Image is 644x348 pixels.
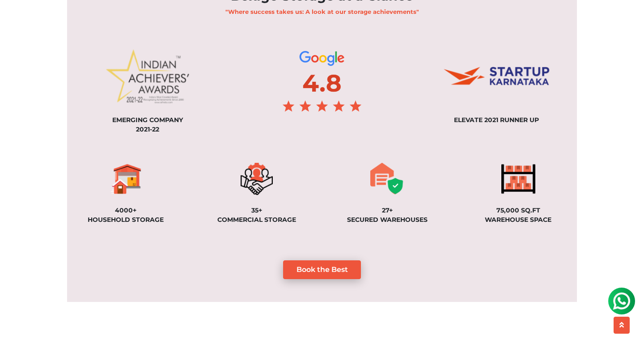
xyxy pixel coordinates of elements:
div: WAREHOUSE SPACE [460,215,577,225]
img: google-ratings [268,51,376,112]
div: SECURED WAREHOUSES [329,215,446,225]
div: 35+ [198,206,316,215]
img: achievements [94,37,201,115]
div: 4000+ [67,206,185,215]
b: "Where success takes us: A look at our storage achievements" [225,8,419,15]
div: 27+ [329,206,446,215]
img: whatsapp-icon.svg [9,9,27,27]
img: startup-ka [443,37,550,115]
img: secured_warehouse [368,163,407,195]
div: 75,000 SQ.FT [460,206,577,215]
img: household_storage [106,163,145,195]
a: Book the Best [283,260,361,279]
div: ELEVATE 2021 RUNNER UP [416,115,577,125]
div: COMMERCIAL STORAGE [198,215,316,225]
div: EMERGING COMPANY 2021-22 [67,115,228,134]
img: warehouse_space [499,163,538,195]
img: commercial_storage [237,163,276,195]
button: scroll up [614,317,630,334]
div: HOUSEHOLD STORAGE [67,215,185,225]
